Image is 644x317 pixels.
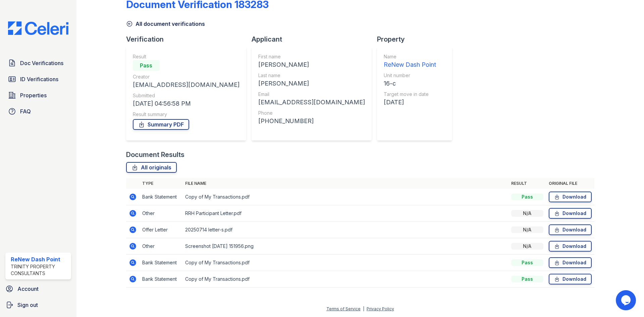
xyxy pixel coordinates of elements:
[5,56,71,70] a: Doc Verifications
[182,271,508,287] td: Copy of My Transactions.pdf
[549,208,592,219] a: Download
[140,238,182,255] td: Other
[20,107,31,115] span: FAQ
[3,298,74,312] a: Sign out
[258,91,365,98] div: Email
[182,222,508,238] td: 20250714 letter-s.pdf
[126,35,252,44] div: Verification
[367,306,394,311] a: Privacy Policy
[384,60,436,69] div: ReNew Dash Point
[20,75,58,83] span: ID Verifications
[258,72,365,79] div: Last name
[126,162,177,173] a: All originals
[133,80,239,90] div: [EMAIL_ADDRESS][DOMAIN_NAME]
[546,178,594,189] th: Original file
[182,178,508,189] th: File name
[511,226,543,233] div: N/A
[549,192,592,202] a: Download
[377,35,458,44] div: Property
[140,178,182,189] th: Type
[3,282,74,296] a: Account
[11,263,68,277] div: Trinity Property Consultants
[258,53,365,60] div: First name
[3,21,74,35] img: CE_Logo_Blue-a8612792a0a2168367f1c8372b55b34899dd931a85d93a1a3d3e32e68fde9ad4.png
[133,53,239,60] div: Result
[363,306,364,311] div: |
[549,224,592,235] a: Download
[17,285,39,293] span: Account
[511,210,543,217] div: N/A
[140,255,182,271] td: Bank Statement
[511,259,543,266] div: Pass
[511,194,543,200] div: Pass
[258,110,365,116] div: Phone
[511,243,543,250] div: N/A
[20,59,63,67] span: Doc Verifications
[508,178,546,189] th: Result
[549,241,592,252] a: Download
[384,53,436,69] a: Name ReNew Dash Point
[140,189,182,205] td: Bank Statement
[258,116,365,126] div: [PHONE_NUMBER]
[5,89,71,102] a: Properties
[616,290,637,310] iframe: chat widget
[133,99,239,108] div: [DATE] 04:56:58 PM
[258,60,365,69] div: [PERSON_NAME]
[511,276,543,282] div: Pass
[384,91,436,98] div: Target move in date
[384,53,436,60] div: Name
[384,79,436,88] div: 16-c
[182,189,508,205] td: Copy of My Transactions.pdf
[140,222,182,238] td: Offer Letter
[5,72,71,86] a: ID Verifications
[252,35,377,44] div: Applicant
[182,255,508,271] td: Copy of My Transactions.pdf
[133,92,239,99] div: Submitted
[133,111,239,118] div: Result summary
[140,271,182,287] td: Bank Statement
[17,301,38,309] span: Sign out
[326,306,361,311] a: Terms of Service
[133,73,239,80] div: Creator
[258,98,365,107] div: [EMAIL_ADDRESS][DOMAIN_NAME]
[182,238,508,255] td: Screenshot [DATE] 151956.png
[133,119,189,130] a: Summary PDF
[384,98,436,107] div: [DATE]
[384,72,436,79] div: Unit number
[20,91,47,99] span: Properties
[11,255,68,263] div: ReNew Dash Point
[182,205,508,222] td: RRH Participant Letter.pdf
[549,274,592,284] a: Download
[258,79,365,88] div: [PERSON_NAME]
[5,105,71,118] a: FAQ
[133,60,160,71] div: Pass
[549,257,592,268] a: Download
[126,20,205,28] a: All document verifications
[140,205,182,222] td: Other
[126,150,184,159] div: Document Results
